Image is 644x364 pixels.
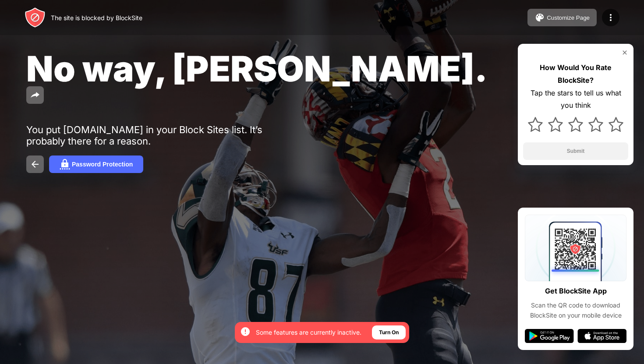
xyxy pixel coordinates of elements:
[26,47,488,90] span: No way, [PERSON_NAME].
[523,61,628,87] div: How Would You Rate BlockSite?
[588,117,603,132] img: star.svg
[527,9,597,26] button: Customize Page
[525,215,626,281] img: qrcode.svg
[30,159,40,170] img: back.svg
[528,117,543,132] img: star.svg
[379,328,399,337] div: Turn On
[60,159,70,170] img: password.svg
[49,155,143,173] button: Password Protection
[523,87,628,112] div: Tap the stars to tell us what you think
[577,329,626,343] img: app-store.svg
[621,49,628,56] img: rate-us-close.svg
[25,7,46,28] img: header-logo.svg
[547,14,590,21] div: Customize Page
[534,12,545,23] img: pallet.svg
[26,124,297,147] div: You put [DOMAIN_NAME] in your Block Sites list. It’s probably there for a reason.
[51,14,142,21] div: The site is blocked by BlockSite
[30,90,40,100] img: share.svg
[609,117,623,132] img: star.svg
[568,117,583,132] img: star.svg
[548,117,563,132] img: star.svg
[545,285,607,297] div: Get BlockSite App
[72,161,133,168] div: Password Protection
[523,142,628,160] button: Submit
[525,300,626,320] div: Scan the QR code to download BlockSite on your mobile device
[240,326,251,337] img: error-circle-white.svg
[256,328,361,337] div: Some features are currently inactive.
[605,12,616,23] img: menu-icon.svg
[525,329,574,343] img: google-play.svg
